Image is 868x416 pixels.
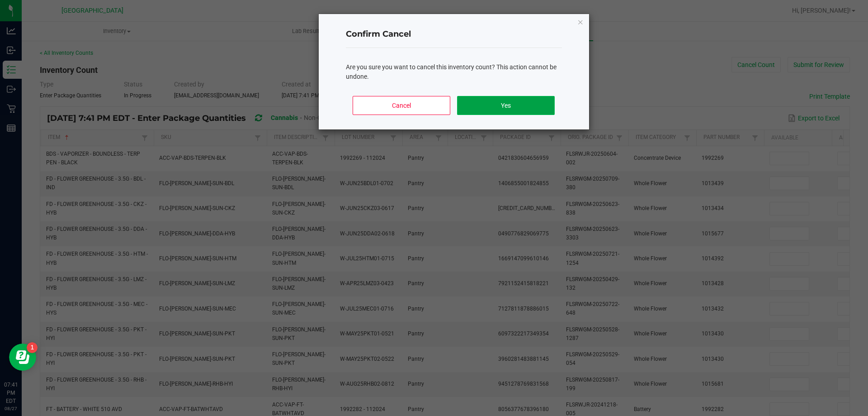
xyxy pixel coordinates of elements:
[577,16,584,27] button: Close
[9,344,36,371] iframe: Resource center
[346,62,562,81] div: Are you sure you want to cancel this inventory count? This action cannot be undone.
[346,29,562,40] h4: Confirm Cancel
[27,342,38,353] iframe: Resource center unread badge
[457,96,554,115] button: Yes
[353,96,450,115] button: Cancel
